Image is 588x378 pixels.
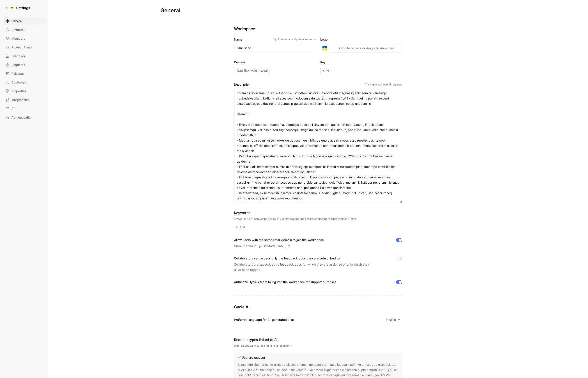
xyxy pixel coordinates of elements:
span: Prompts [11,27,24,32]
a: Prompts [4,26,45,33]
span: Requests [11,62,25,67]
a: Customers [4,79,45,86]
a: Releases [4,70,45,77]
a: Feedback [4,53,45,60]
div: [DOMAIN_NAME] [262,243,286,249]
div: Keywords help improve the quality of your transcripts and ensures AI doesn’t misspell your key terms [234,217,356,221]
span: General [11,18,22,24]
label: Domain [234,60,316,65]
a: Authentication [4,114,45,121]
button: Add [234,224,247,230]
span: English [386,317,397,322]
h2: Cycle AI [234,304,402,310]
div: Request types linked to AI [234,337,402,342]
h2: Workspace [234,26,402,32]
span: Properties [11,89,26,94]
div: This impacts Cycle AI requests [360,82,402,87]
div: Feature request [242,355,265,360]
a: 🌱Feature request [237,355,266,360]
textarea: Loremips do si ame-co-adi elitseddo eiusmodtem incididu utlabore etd magnaaliq enimadmini, veniam... [234,89,402,203]
span: Authentication [11,115,32,120]
label: Logo [320,37,402,42]
span: Product Areas [11,45,32,50]
label: Description [234,82,402,87]
div: Current domain : @ [234,243,290,249]
a: Product Areas [4,44,45,51]
a: API [4,105,45,112]
div: Collaborators can access only the feedback docs they are subscribed to [234,256,374,261]
button: English [384,317,402,323]
div: Authorize Cycle’s team to log into the workspace for support purposes [234,279,337,285]
div: Keywords [234,210,356,215]
a: Requests [4,61,45,68]
h1: General [160,7,180,14]
a: Members [4,35,45,42]
a: General [4,18,45,25]
div: This impacts Cycle AI requests [274,37,316,42]
a: Integrations [4,96,45,103]
a: Settings [4,4,32,12]
span: Feedback [11,53,26,59]
img: 🌱 [238,356,241,359]
div: Preferred language for AI-generated titles [234,317,295,322]
label: Name [234,37,316,42]
span: Customers [11,80,27,85]
h1: Settings [16,5,30,11]
label: Key [320,60,402,65]
div: Collaborators are subscribed to feedback docs for which they are assignee of or in which they hav... [234,262,374,272]
button: Click to replace or drag and drop here [331,44,402,53]
span: API [11,106,16,111]
div: What do you want to look for in your feedback? [234,344,402,348]
span: Members [11,36,25,41]
input: Some placeholder [234,67,316,75]
span: Integrations [11,97,29,103]
span: Releases [11,71,25,76]
a: Properties [4,88,45,95]
img: logo [320,44,329,53]
div: Allow users with the same email domain to join the workspace [234,237,324,243]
